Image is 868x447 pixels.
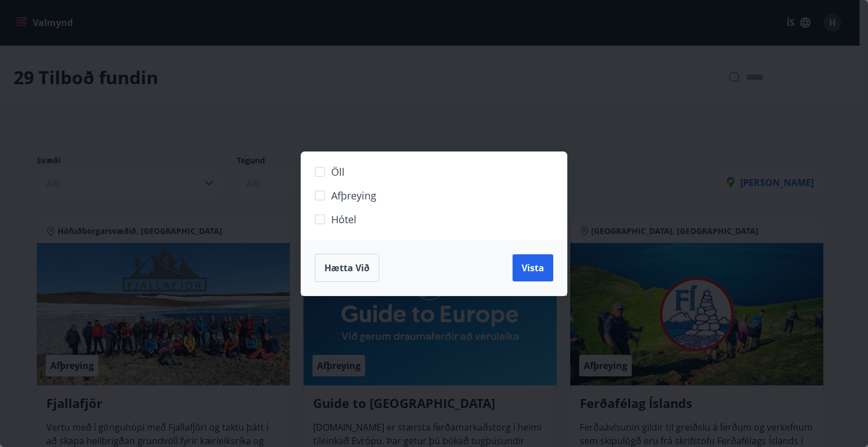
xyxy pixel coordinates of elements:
[331,164,345,179] span: Öll
[513,254,553,281] button: Vista
[522,262,544,274] span: Vista
[315,254,379,282] button: Hætta við
[331,212,357,227] span: Hótel
[331,188,376,203] span: Afþreying
[324,262,370,274] span: Hætta við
